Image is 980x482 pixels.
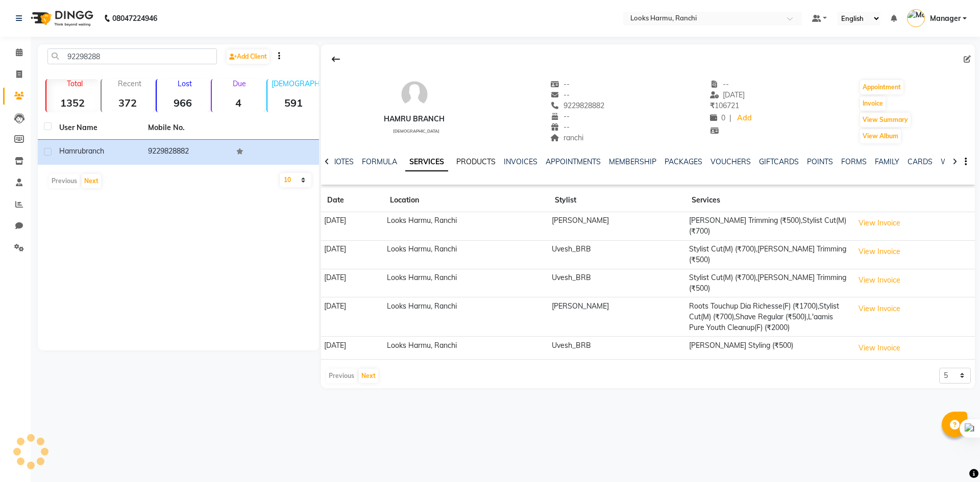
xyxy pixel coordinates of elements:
p: Lost [161,79,209,88]
img: logo [26,4,96,33]
th: Date [321,189,384,212]
td: Uvesh_BRB [549,240,686,269]
a: NOTES [331,157,354,166]
span: ₹ [710,101,715,110]
b: 08047224946 [112,4,157,33]
button: View Invoice [854,340,905,356]
input: Search by Name/Mobile/Email/Code [47,48,217,64]
td: [DATE] [321,240,384,269]
th: User Name [53,116,142,140]
a: CARDS [908,157,933,166]
td: Uvesh_BRB [549,337,686,360]
span: | [729,113,731,123]
a: WALLET [941,157,970,166]
a: SERVICES [405,153,448,171]
a: FORMS [841,157,867,166]
strong: 1352 [46,96,99,109]
span: 0 [710,113,725,122]
button: Invoice [860,96,886,111]
td: [PERSON_NAME] Styling (₹500) [685,337,850,360]
button: Appointment [860,80,903,94]
a: MEMBERSHIP [609,157,656,166]
a: INVOICES [504,157,537,166]
td: Looks Harmu, Ranchi [384,212,549,241]
span: Manager [930,13,961,24]
td: Roots Touchup Dia Richesse(F) (₹1700),Stylist Cut(M) (₹700),Shave Regular (₹500),L'aamis Pure You... [685,297,850,337]
strong: 591 [267,96,320,109]
span: ranchi [550,133,583,142]
button: View Invoice [854,215,905,231]
a: PRODUCTS [456,157,496,166]
td: [DATE] [321,297,384,337]
span: -- [550,112,570,121]
span: 9229828882 [550,101,604,110]
td: [DATE] [321,269,384,297]
a: Add [736,111,753,125]
span: branch [82,146,104,156]
span: [DEMOGRAPHIC_DATA] [393,129,439,134]
a: POINTS [807,157,833,166]
img: avatar [399,79,430,110]
a: FORMULA [362,157,397,166]
strong: 966 [157,96,209,109]
span: hamru [59,146,82,156]
th: Location [384,189,549,212]
td: Looks Harmu, Ranchi [384,297,549,337]
button: Next [359,369,378,383]
th: Stylist [549,189,686,212]
span: -- [550,80,570,89]
button: Next [82,174,101,188]
strong: 372 [102,96,154,109]
span: -- [710,80,729,89]
span: 106721 [710,101,739,110]
td: Stylist Cut(M) (₹700),[PERSON_NAME] Trimming (₹500) [685,269,850,297]
td: [PERSON_NAME] [549,212,686,241]
p: Total [51,79,99,88]
span: -- [550,90,570,99]
img: Manager [907,9,925,27]
td: [DATE] [321,212,384,241]
button: View Album [860,129,901,143]
td: Looks Harmu, Ranchi [384,240,549,269]
td: [DATE] [321,337,384,360]
td: 9229828882 [142,140,231,165]
td: [PERSON_NAME] Trimming (₹500),Stylist Cut(M) (₹700) [685,212,850,241]
p: Due [214,79,264,88]
button: View Invoice [854,272,905,288]
a: PACKAGES [665,157,702,166]
td: [PERSON_NAME] [549,297,686,337]
th: Services [685,189,850,212]
p: [DEMOGRAPHIC_DATA] [272,79,320,88]
a: Add Client [227,49,269,64]
a: APPOINTMENTS [546,157,601,166]
span: -- [550,122,570,132]
button: View Invoice [854,244,905,260]
strong: 4 [212,96,264,109]
td: Looks Harmu, Ranchi [384,269,549,297]
div: Back to Client [325,49,347,69]
a: VOUCHERS [710,157,751,166]
a: FAMILY [875,157,899,166]
th: Mobile No. [142,116,231,140]
button: View Summary [860,113,911,127]
td: Stylist Cut(M) (₹700),[PERSON_NAME] Trimming (₹500) [685,240,850,269]
div: hamru branch [384,114,445,124]
button: View Invoice [854,301,905,317]
span: [DATE] [710,90,745,99]
p: Recent [106,79,154,88]
a: GIFTCARDS [759,157,799,166]
td: Uvesh_BRB [549,269,686,297]
td: Looks Harmu, Ranchi [384,337,549,360]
